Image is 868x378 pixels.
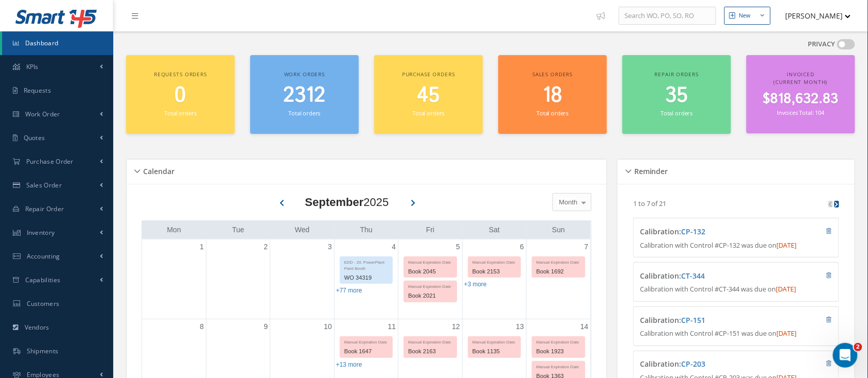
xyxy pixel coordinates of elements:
span: : [680,227,706,236]
a: Show 13 more events [336,361,362,368]
span: Customers [27,299,60,308]
span: Invoiced [787,71,815,78]
td: September 5, 2025 [398,239,462,319]
span: : [680,315,706,325]
p: Calibration with Control #CT-344 was due on [640,284,832,295]
h4: Calibration [640,360,780,369]
td: September 3, 2025 [270,239,334,319]
small: Invoices Total: 104 [777,109,824,116]
span: Work orders [284,71,325,78]
input: Search WO, PO, SO, RO [619,7,716,25]
p: Calibration with Control #CP-151 was due on [640,329,832,339]
span: Requests [24,86,51,95]
span: $818,632.83 [763,89,839,109]
span: 2 [854,343,862,351]
td: September 4, 2025 [334,239,398,319]
div: EDD - 20. PowerPlant Paint Booth [340,257,392,272]
div: Manual Expiration Date [404,337,456,346]
div: Manual Expiration Date [340,337,392,346]
a: Repair orders 35 Total orders [622,55,731,134]
a: CT-344 [682,271,705,281]
a: September 2, 2025 [262,239,270,254]
button: New [724,7,771,25]
span: [DATE] [776,284,796,294]
div: Manual Expiration Date [468,337,520,346]
div: Book 1692 [532,266,585,278]
td: September 2, 2025 [206,239,270,319]
a: September 7, 2025 [582,239,591,254]
a: September 6, 2025 [518,239,526,254]
div: Manual Expiration Date [532,257,585,266]
div: Book 2045 [404,266,456,278]
div: Manual Expiration Date [468,257,520,266]
div: Book 2021 [404,290,456,302]
span: Capabilities [25,276,61,284]
a: Invoiced (Current Month) $818,632.83 Invoices Total: 104 [747,55,855,133]
a: September 5, 2025 [454,239,462,254]
button: [PERSON_NAME] [776,6,851,26]
span: 45 [418,81,440,110]
div: Manual Expiration Date [404,281,456,290]
span: Shipments [27,347,59,355]
span: Sales Order [26,181,62,190]
div: New [739,11,751,20]
div: Manual Expiration Date [532,362,585,370]
span: Repair orders [655,71,699,78]
a: September 4, 2025 [390,239,398,254]
a: September 13, 2025 [514,319,526,334]
a: CP-132 [682,227,706,236]
td: September 6, 2025 [462,239,526,319]
a: Dashboard [2,31,113,55]
a: September 10, 2025 [322,319,334,334]
div: Book 1923 [532,346,585,357]
a: September 14, 2025 [578,319,591,334]
div: Book 2163 [404,346,456,357]
label: PRIVACY [808,39,836,49]
a: Requests orders 0 Total orders [126,55,235,134]
span: 35 [666,81,688,110]
h4: Calibration [640,272,780,281]
span: Purchase orders [402,71,455,78]
p: 1 to 7 of 21 [633,199,667,208]
a: Monday [165,224,183,236]
span: 0 [175,81,186,110]
small: Total orders [661,109,692,117]
span: Vendors [25,323,49,332]
span: Accounting [27,252,60,261]
span: 2312 [284,81,326,110]
span: KPIs [26,62,39,71]
div: Book 1135 [468,346,520,357]
div: 2025 [305,194,389,211]
a: Show 77 more events [336,287,362,294]
a: Show 3 more events [464,281,487,288]
span: : [680,359,706,369]
a: Thursday [358,224,374,236]
a: September 11, 2025 [386,319,398,334]
span: Work Order [25,110,60,118]
small: Total orders [536,109,568,117]
td: September 1, 2025 [142,239,206,319]
a: CP-203 [682,359,706,369]
a: Tuesday [230,224,247,236]
small: Total orders [164,109,196,117]
a: Wednesday [293,224,312,236]
td: September 7, 2025 [527,239,591,319]
b: September [305,196,364,209]
div: WO 34319 [340,272,392,284]
a: Friday [424,224,437,236]
a: CP-151 [682,315,706,325]
div: Manual Expiration Date [532,337,585,346]
span: Purchase Order [26,157,74,166]
h4: Calibration [640,316,780,325]
a: Saturday [487,224,502,236]
span: Sales orders [532,71,572,78]
a: September 3, 2025 [326,239,334,254]
p: Calibration with Control #CP-132 was due on [640,240,832,251]
span: : [680,271,705,281]
div: Manual Expiration Date [404,257,456,266]
a: September 8, 2025 [198,319,206,334]
span: Requests orders [154,71,207,78]
div: Book 1647 [340,346,392,357]
small: Total orders [288,109,320,117]
span: Month [557,197,578,208]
